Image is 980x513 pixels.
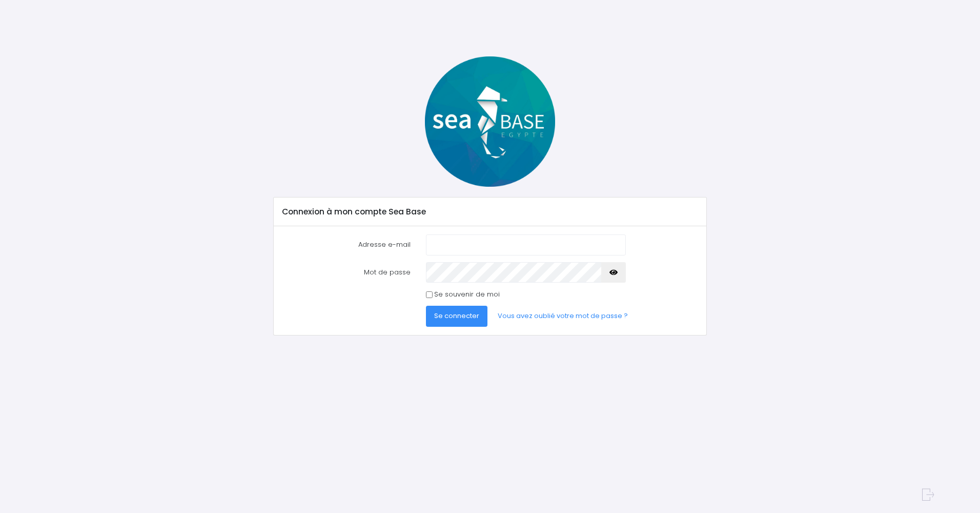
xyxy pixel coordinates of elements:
[274,198,706,226] div: Connexion à mon compte Sea Base
[275,262,418,283] label: Mot de passe
[426,306,487,326] button: Se connecter
[275,234,418,255] label: Adresse e-mail
[434,289,500,300] label: Se souvenir de moi
[434,311,479,321] span: Se connecter
[489,306,636,326] a: Vous avez oublié votre mot de passe ?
